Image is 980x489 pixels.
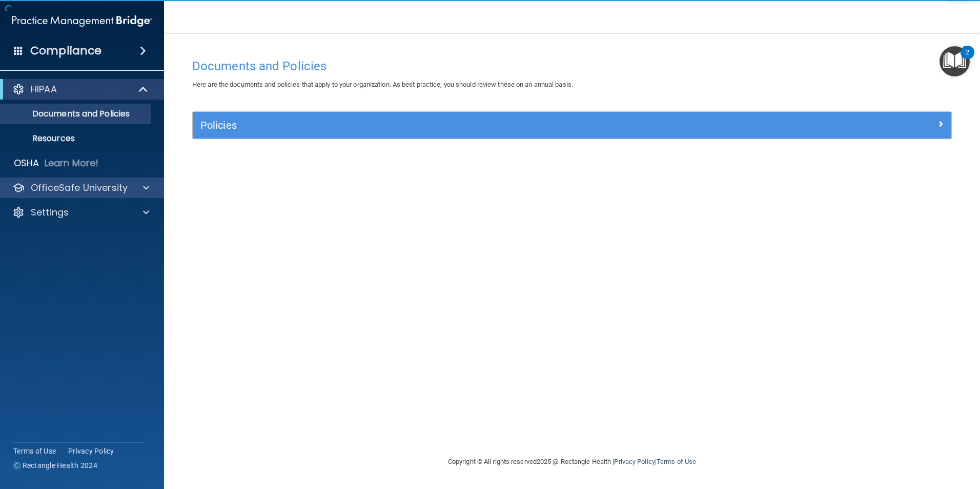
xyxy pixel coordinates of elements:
p: Documents and Policies [7,109,147,119]
span: Ⓒ Rectangle Health 2024 [13,460,97,471]
a: Terms of Use [657,458,696,465]
button: Open Resource Center, 2 new notifications [940,46,970,76]
a: Privacy Policy [68,446,114,456]
a: HIPAA [12,83,149,95]
h5: Policies [200,120,754,131]
div: Copyright © All rights reserved 2025 @ Rectangle Health | | [385,445,759,478]
a: Privacy Policy [614,458,655,465]
h4: Compliance [30,44,101,58]
a: Settings [12,206,149,219]
h4: Documents and Policies [192,60,952,73]
p: OfficeSafe University [31,182,128,194]
p: Learn More! [45,157,99,169]
p: Resources [7,133,147,144]
span: Here are the documents and policies that apply to your organization. As best practice, you should... [192,81,573,88]
p: HIPAA [31,83,57,95]
p: OSHA [14,157,39,169]
a: Policies [200,117,944,133]
div: 2 [966,52,969,66]
a: Terms of Use [13,446,56,456]
p: Settings [31,206,69,219]
img: PMB logo [12,11,152,31]
a: OfficeSafe University [12,182,149,194]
